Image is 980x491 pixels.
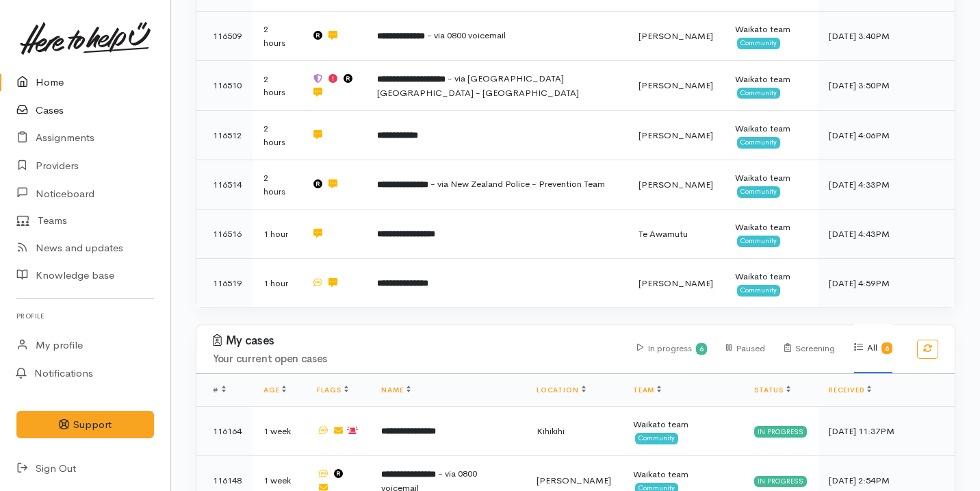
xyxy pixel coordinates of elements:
td: 1 hour [253,259,300,308]
span: Community [737,88,780,99]
td: Waikato team [724,259,818,308]
div: In progress [637,325,708,373]
h6: Profile [16,307,154,325]
a: Status [754,386,790,394]
a: Flags [317,386,348,394]
div: Paused [726,325,765,373]
a: Received [829,386,871,394]
td: 2 hours [253,160,300,210]
td: 2 hours [253,111,300,160]
span: Community [737,186,780,197]
a: Location [537,386,585,394]
td: [DATE] 4:06PM [818,111,955,160]
td: 2 hours [253,61,300,111]
td: [DATE] 4:33PM [818,160,955,210]
td: 116516 [196,210,253,259]
h3: My cases [213,334,621,348]
button: Support [16,411,154,439]
td: 116512 [196,111,253,160]
td: [DATE] 11:37PM [818,407,955,456]
span: [PERSON_NAME] [639,129,713,141]
span: [PERSON_NAME] [537,475,611,486]
td: Waikato team [724,210,818,259]
td: [DATE] 3:40PM [818,12,955,61]
span: [PERSON_NAME] [639,277,713,289]
span: Kihikihi [537,425,565,437]
h4: Your current open cases [213,353,621,365]
span: [PERSON_NAME] [639,179,713,190]
span: [PERSON_NAME] [639,30,713,42]
td: 116510 [196,61,253,111]
td: Waikato team [724,111,818,160]
td: 1 hour [253,210,300,259]
span: Community [737,236,780,247]
div: In progress [754,426,807,437]
td: Waikato team [724,160,818,210]
span: [PERSON_NAME] [639,79,713,91]
span: Community [737,137,780,148]
td: [DATE] 4:43PM [818,210,955,259]
div: Screening [784,325,835,373]
span: Te Awamutu [639,228,688,240]
td: Waikato team [724,61,818,111]
span: # [213,386,226,394]
td: Waikato team [622,407,743,456]
span: - via [GEOGRAPHIC_DATA] [GEOGRAPHIC_DATA] - [GEOGRAPHIC_DATA] [377,73,579,99]
div: All [854,324,892,373]
td: 116164 [196,407,253,456]
td: 1 week [253,407,306,456]
td: 2 hours [253,12,300,61]
span: Community [635,433,678,444]
span: Community [737,38,780,49]
a: Name [381,386,410,394]
td: Waikato team [724,12,818,61]
span: Community [737,285,780,296]
a: Team [633,386,661,394]
td: 116509 [196,12,253,61]
td: [DATE] 3:50PM [818,61,955,111]
td: 116519 [196,259,253,308]
b: 6 [699,344,704,353]
span: - via 0800 voicemail [427,29,506,41]
div: In progress [754,476,807,487]
td: 116514 [196,160,253,210]
a: Age [263,386,286,394]
b: 6 [885,344,889,353]
td: [DATE] 4:59PM [818,259,955,308]
span: - via New Zealand Police - Prevention Team [430,178,605,190]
